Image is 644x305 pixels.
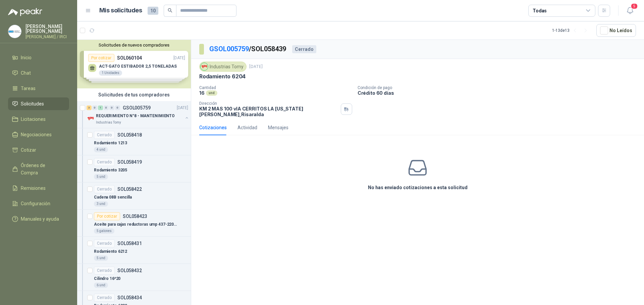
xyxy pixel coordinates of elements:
p: Condición de pago [358,85,641,90]
div: Industrias Tomy [199,62,247,72]
div: Solicitudes de nuevos compradoresPor cotizarSOL060104[DATE] ACT-GATO ESTIBADOR 2,5 TONELADAS1 Uni... [77,40,191,88]
div: Solicitudes de tus compradores [77,88,191,101]
div: 5 und [94,255,108,261]
p: 16 [199,90,205,96]
a: Tareas [8,82,69,95]
p: SOL058423 [123,214,147,219]
img: Company Logo [8,25,21,38]
a: Órdenes de Compra [8,159,69,179]
button: Solicitudes de nuevos compradores [80,43,188,48]
p: Cantidad [199,85,352,90]
p: Aceite para cajas reductoras ump 437-220 5 gal (cuñete de 5 gals) [94,221,177,228]
p: Rodamiento 3205 [94,167,127,173]
span: Licitaciones [21,116,46,123]
span: Inicio [21,54,32,61]
div: 0 [109,105,114,110]
a: Negociaciones [8,128,69,141]
a: Manuales y ayuda [8,213,69,225]
div: 1 [98,105,103,110]
span: Negociaciones [21,131,52,138]
p: SOL058431 [117,241,142,246]
p: GSOL005759 [123,105,151,110]
div: 5 galones [94,228,114,234]
button: No Leídos [596,24,636,37]
a: Licitaciones [8,113,69,126]
p: Rodamiento 6212 [94,248,127,255]
a: Configuración [8,197,69,210]
a: Remisiones [8,182,69,195]
span: Remisiones [21,184,46,192]
p: [PERSON_NAME] [PERSON_NAME] [25,24,69,33]
p: SOL058418 [117,133,142,137]
p: [DATE] [249,64,263,70]
span: Cotizar [21,146,36,154]
p: / SOL058439 [209,44,287,54]
div: Mensajes [268,124,288,131]
div: und [206,90,217,96]
div: Cerrado [94,266,115,275]
div: Cerrado [94,131,115,139]
button: 5 [624,5,636,17]
div: 6 und [94,283,108,288]
img: Logo peakr [8,8,42,16]
span: 10 [148,7,158,15]
div: Cerrado [94,158,115,166]
p: [DATE] [177,105,188,111]
div: 3 und [94,201,108,207]
h1: Mis solicitudes [99,6,142,15]
a: CerradoSOL058431Rodamiento 62125 und [77,237,191,264]
a: Cotizar [8,144,69,156]
div: 3 [87,105,92,110]
div: Cerrado [94,239,115,247]
a: Solicitudes [8,97,69,110]
div: 5 und [94,174,108,179]
p: Dirección [199,101,338,106]
a: Inicio [8,51,69,64]
img: Company Logo [87,115,95,123]
div: 4 und [94,147,108,152]
div: Cerrado [94,185,115,193]
p: Crédito 60 días [358,90,641,96]
a: Por cotizarSOL058423Aceite para cajas reductoras ump 437-220 5 gal (cuñete de 5 gals)5 galones [77,210,191,237]
div: Por cotizar [94,212,120,220]
div: 1 - 13 de 13 [552,25,591,36]
p: REQUERIMIENTO N°8 - MANTENIMIENTO [96,113,175,119]
p: SOL058419 [117,160,142,164]
a: CerradoSOL058422Cadena 08B sencilla3 und [77,182,191,210]
p: SOL058422 [117,187,142,192]
a: GSOL005759 [209,45,249,53]
span: Tareas [21,85,36,92]
div: Todas [533,7,547,14]
div: Actividad [237,124,257,131]
h3: No has enviado cotizaciones a esta solicitud [368,184,468,191]
span: 5 [631,3,638,9]
span: Configuración [21,200,50,207]
span: Manuales y ayuda [21,215,59,223]
div: Cerrado [94,294,115,302]
p: Cadena 08B sencilla [94,194,132,201]
p: KM 2 MAS 100 vIA CERRITOS LA [US_STATE] [PERSON_NAME] , Risaralda [199,106,338,117]
p: Rodamiento 1213 [94,140,127,146]
div: 0 [104,105,109,110]
a: CerradoSOL058432Cilindro 16*206 und [77,264,191,291]
p: Rodamiento 6204 [199,73,246,80]
p: Cilindro 16*20 [94,276,120,282]
div: Cerrado [292,45,316,53]
span: search [168,8,172,13]
p: SOL058434 [117,295,142,300]
p: SOL058432 [117,268,142,273]
a: Chat [8,67,69,79]
a: CerradoSOL058419Rodamiento 32055 und [77,155,191,182]
p: [PERSON_NAME] / IRCI [25,35,69,39]
span: Órdenes de Compra [21,162,63,176]
a: 3 0 1 0 0 0 GSOL005759[DATE] Company LogoREQUERIMIENTO N°8 - MANTENIMIENTOIndustrias Tomy [87,104,190,125]
span: Solicitudes [21,100,44,107]
span: Chat [21,69,31,77]
div: Cotizaciones [199,124,227,131]
div: 0 [115,105,120,110]
img: Company Logo [201,63,208,70]
div: 0 [92,105,97,110]
p: Industrias Tomy [96,120,121,125]
a: CerradoSOL058418Rodamiento 12134 und [77,128,191,155]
